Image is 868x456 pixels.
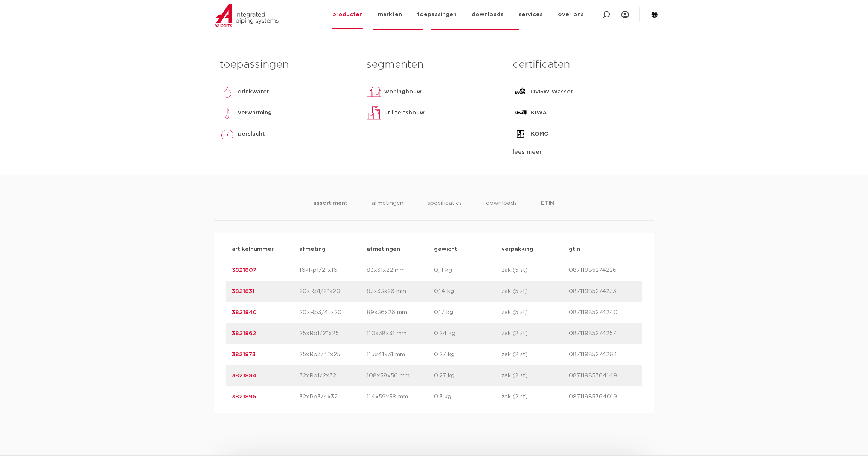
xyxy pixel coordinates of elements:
[367,266,434,275] p: 83x31x22 mm
[238,108,272,117] p: verwarming
[299,392,367,401] p: 32xRp3/4x32
[232,352,256,357] a: 3821873
[569,371,636,380] p: 08711985364149
[434,266,501,275] p: 0,11 kg
[367,287,434,296] p: 83x33x26 mm
[434,287,501,296] p: 0,14 kg
[513,57,648,72] h3: certificaten
[220,127,235,142] img: perslucht
[569,308,636,317] p: 08711985274240
[569,266,636,275] p: 08711985274226
[501,308,569,317] p: zak (5 st)
[220,57,355,72] h3: toepassingen
[367,329,434,338] p: 110x38x31 mm
[299,308,367,317] p: 20xRp3/4"x20
[531,130,549,139] p: KOMO
[367,245,434,254] p: afmetingen
[232,288,254,294] a: 3821831
[501,287,569,296] p: zak (5 st)
[372,199,404,220] li: afmetingen
[299,371,367,380] p: 32xRp1/2x32
[367,350,434,359] p: 115x41x31 mm
[232,310,257,315] a: 3821840
[313,199,347,220] li: assortiment
[299,266,367,275] p: 16xRp1/2"x16
[513,127,528,142] img: KOMO
[569,287,636,296] p: 08711985274233
[531,108,547,117] p: KIWA
[569,392,636,401] p: 08711985364019
[501,350,569,359] p: zak (2 st)
[513,84,528,99] img: DVGW Wasser
[501,329,569,338] p: zak (2 st)
[366,105,381,120] img: utiliteitsbouw
[299,350,367,359] p: 25xRp3/4"x25
[486,199,517,220] li: downloads
[299,245,367,254] p: afmeting
[501,245,569,254] p: verpakking
[569,245,636,254] p: gtin
[238,87,269,96] p: drinkwater
[367,308,434,317] p: 89x36x26 mm
[434,371,501,380] p: 0,27 kg
[232,267,256,273] a: 3821807
[238,130,265,139] p: perslucht
[569,350,636,359] p: 08711985274264
[434,308,501,317] p: 0,17 kg
[232,373,256,378] a: 3821884
[367,371,434,380] p: 108x38x56 mm
[232,245,299,254] p: artikelnummer
[384,108,425,117] p: utiliteitsbouw
[501,266,569,275] p: zak (5 st)
[501,371,569,380] p: zak (2 st)
[541,199,554,220] li: ETIM
[428,199,462,220] li: specificaties
[434,392,501,401] p: 0,3 kg
[299,287,367,296] p: 20xRp1/2"x20
[366,84,381,99] img: woningbouw
[531,87,573,96] p: DVGW Wasser
[569,329,636,338] p: 08711985274257
[384,87,422,96] p: woningbouw
[434,245,501,254] p: gewicht
[434,350,501,359] p: 0,27 kg
[220,84,235,99] img: drinkwater
[367,392,434,401] p: 114x59x38 mm
[232,394,256,400] a: 3821895
[513,148,648,157] div: lees meer
[513,105,528,120] img: KIWA
[232,331,256,336] a: 3821862
[501,392,569,401] p: zak (2 st)
[299,329,367,338] p: 25xRp1/2"x25
[366,57,501,72] h3: segmenten
[434,329,501,338] p: 0,24 kg
[220,105,235,120] img: verwarming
